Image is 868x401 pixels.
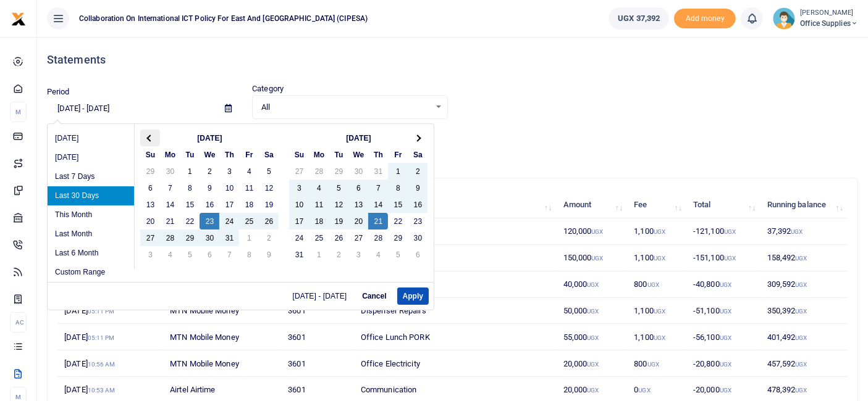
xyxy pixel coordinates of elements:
small: UGX [720,334,731,341]
td: 37,392 [761,218,848,245]
td: 31 [219,229,239,246]
td: 15 [388,196,408,213]
small: UGX [587,308,599,315]
li: Last 7 Days [48,167,134,186]
th: Th [368,146,388,163]
td: 4 [160,246,180,263]
th: Fr [239,146,259,163]
td: MTN Mobile Money [163,324,281,350]
td: 2 [408,163,428,180]
td: 4 [239,163,259,180]
small: UGX [647,281,659,288]
th: [DATE] [160,130,259,146]
small: UGX [720,281,731,288]
td: 50,000 [556,298,627,325]
td: 1,100 [627,218,686,245]
td: 25 [239,213,259,229]
small: 10:56 AM [88,361,116,368]
td: 3 [140,246,160,263]
td: 6 [348,180,368,196]
td: 7 [219,246,239,263]
small: UGX [791,228,803,235]
td: 10 [289,196,309,213]
th: [DATE] [309,130,408,146]
span: [DATE] - [DATE] [293,292,352,300]
li: Toup your wallet [674,9,736,29]
td: 9 [408,180,428,196]
td: 4 [309,180,329,196]
td: 1,100 [627,298,686,325]
li: [DATE] [48,148,134,167]
li: M [10,102,27,122]
small: UGX [654,255,665,262]
td: 25 [309,229,329,246]
th: Mo [309,146,329,163]
td: 3 [219,163,239,180]
td: 27 [140,229,160,246]
td: 55,000 [556,324,627,350]
td: Fuel Reload [354,245,557,271]
td: 30 [200,229,219,246]
td: 1,100 [627,245,686,271]
th: Sa [408,146,428,163]
li: [DATE] [48,129,134,148]
td: 28 [309,163,329,180]
td: 24 [219,213,239,229]
th: Sa [259,146,279,163]
td: 8 [239,246,259,263]
td: 20 [140,213,160,229]
td: -40,800 [686,271,761,298]
td: 24 [289,229,309,246]
td: 29 [388,229,408,246]
small: UGX [638,387,650,394]
td: 16 [200,196,219,213]
td: 4 [368,246,388,263]
th: We [348,146,368,163]
a: Add money [674,13,736,22]
td: -20,800 [686,350,761,377]
th: Memo: activate to sort column ascending [354,192,557,218]
li: Last 30 Days [48,186,134,205]
td: 18 [239,196,259,213]
small: UGX [654,228,665,235]
td: 28 [160,229,180,246]
small: UGX [587,361,599,368]
td: 9 [200,180,219,196]
td: 457,592 [761,350,848,377]
h4: Statements [47,53,858,67]
span: Office Supplies [800,18,858,29]
td: 17 [219,196,239,213]
th: Su [289,146,309,163]
label: Category [252,83,284,95]
td: 13 [140,196,160,213]
td: 26 [329,229,348,246]
td: 10 [219,180,239,196]
li: Ac [10,312,27,333]
td: -51,100 [686,298,761,325]
td: [DATE] [57,350,163,377]
td: 309,592 [761,271,848,298]
td: Garbage Collection [354,271,557,298]
td: 14 [160,196,180,213]
td: 27 [289,163,309,180]
td: 20 [348,213,368,229]
th: We [200,146,219,163]
small: UGX [795,334,807,341]
small: [PERSON_NAME] [800,8,858,19]
img: logo-small [11,12,26,27]
td: 31 [368,163,388,180]
td: 31 [289,246,309,263]
td: 8 [388,180,408,196]
td: 26 [259,213,279,229]
td: 19 [259,196,279,213]
td: 17 [289,213,309,229]
span: Add money [674,9,736,29]
td: 800 [627,350,686,377]
td: 5 [180,246,200,263]
th: Fr [388,146,408,163]
th: Su [140,146,160,163]
td: 800 [627,271,686,298]
td: 1 [388,163,408,180]
td: 29 [180,229,200,246]
th: Amount: activate to sort column ascending [556,192,627,218]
